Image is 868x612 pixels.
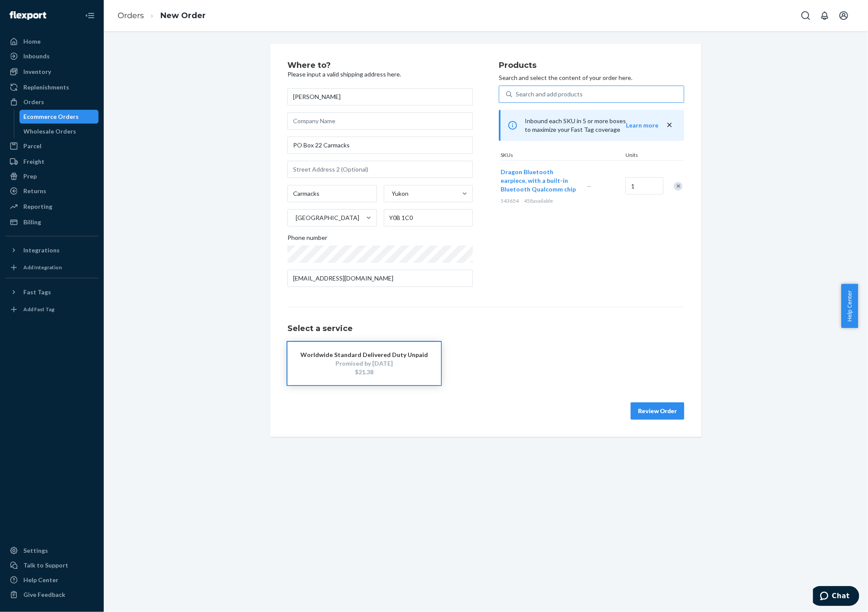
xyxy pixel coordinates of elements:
a: Ecommerce Orders [19,110,99,124]
button: Open Search Box [797,7,814,24]
p: Please input a valid shipping address here. [287,70,473,79]
a: Inventory [5,65,99,79]
p: Search and select the content of your order here. [499,73,684,82]
button: Review Order [631,402,684,420]
button: Learn more [626,121,658,130]
div: Inventory [23,67,51,76]
div: Orders [23,98,44,106]
a: Reporting [5,200,99,214]
ol: breadcrumbs [111,3,213,29]
h2: Products [499,61,684,70]
a: Orders [5,95,99,109]
span: — [587,182,592,190]
span: 458 available [524,198,553,204]
div: Integrations [23,246,60,255]
div: Inbounds [23,52,50,61]
div: Inbound each SKU in 5 or more boxes to maximize your Fast Tag coverage [499,110,684,141]
img: Flexport logo [10,11,46,20]
div: Give Feedback [23,590,65,599]
div: Wholesale Orders [24,127,77,136]
div: Home [23,37,41,46]
a: Returns [5,184,99,198]
a: Wholesale Orders [19,124,99,138]
div: Units [624,151,663,160]
div: Replenishments [23,83,69,92]
iframe: Opens a widget where you can chat to one of our agents [813,586,859,608]
div: Returns [23,187,46,195]
input: Quantity [625,177,664,194]
input: Street Address [287,137,473,154]
span: Phone number [287,233,327,245]
div: $21.38 [300,368,428,376]
span: 543654 [501,198,519,204]
button: close [665,121,674,130]
a: Home [5,35,99,48]
button: Dragon Bluetooth earpiece, with a built-in Bluetooth Qualcomm chip [501,168,576,194]
a: Prep [5,169,99,183]
a: New Order [160,11,206,20]
input: Company Name [287,112,473,130]
div: Worldwide Standard Delivered Duty Unpaid [300,351,428,359]
div: Promised by [DATE] [300,359,428,368]
a: Replenishments [5,80,99,94]
a: Orders [118,11,144,20]
div: Help Center [23,576,58,584]
div: Parcel [23,142,41,150]
div: Remove Item [674,182,683,191]
div: Reporting [23,202,52,211]
div: Prep [23,172,37,181]
button: Close Navigation [81,7,99,24]
div: Settings [23,546,48,555]
input: [GEOGRAPHIC_DATA] [295,214,296,222]
div: Freight [23,157,45,166]
input: Email (Only Required for International) [287,270,473,287]
h2: Where to? [287,61,473,70]
button: Help Center [841,284,858,328]
input: Street Address 2 (Optional) [287,161,473,178]
div: Ecommerce Orders [24,112,79,121]
a: Add Fast Tag [5,303,99,316]
a: Add Integration [5,261,99,274]
button: Worldwide Standard Delivered Duty UnpaidPromised by [DATE]$21.38 [287,342,441,385]
div: [GEOGRAPHIC_DATA] [296,214,359,222]
input: ZIP Code [384,209,473,226]
button: Open account menu [835,7,852,24]
a: Inbounds [5,49,99,63]
a: Help Center [5,573,99,587]
button: Give Feedback [5,588,99,602]
div: Fast Tags [23,288,51,296]
button: Integrations [5,243,99,257]
a: Parcel [5,139,99,153]
a: Settings [5,544,99,558]
button: Fast Tags [5,285,99,299]
button: Talk to Support [5,558,99,572]
a: Freight [5,155,99,169]
input: Yukon [391,189,392,198]
button: Open notifications [816,7,833,24]
div: Talk to Support [23,561,68,570]
a: Billing [5,215,99,229]
div: Search and add products [516,90,583,99]
h1: Select a service [287,325,684,333]
div: Yukon [392,189,409,198]
div: Billing [23,218,41,226]
span: Dragon Bluetooth earpiece, with a built-in Bluetooth Qualcomm chip [501,168,576,193]
input: City [287,185,377,202]
div: SKUs [499,151,624,160]
input: First & Last Name [287,88,473,105]
div: Add Integration [23,264,62,271]
div: Add Fast Tag [23,306,54,313]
